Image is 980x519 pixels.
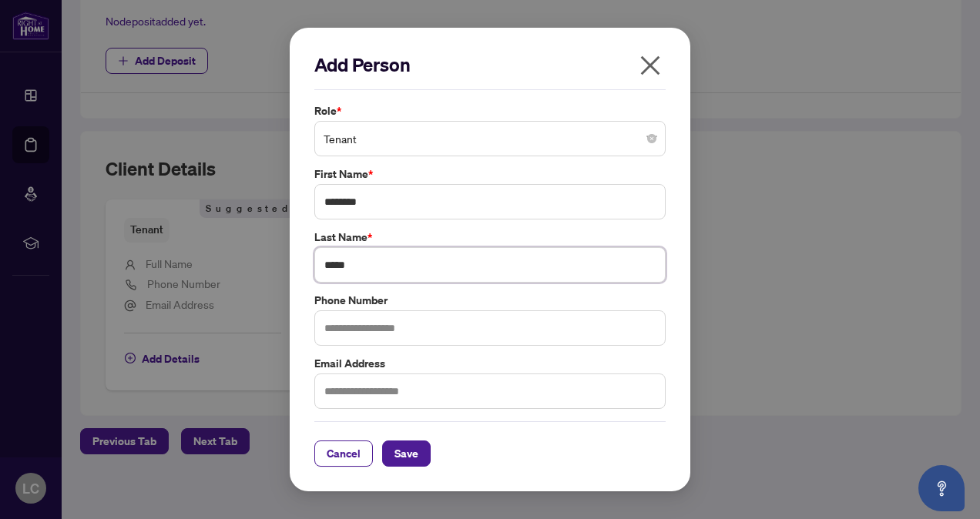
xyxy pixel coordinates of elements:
label: First Name [314,166,666,182]
label: Phone Number [314,292,666,309]
label: Role [314,102,666,119]
span: Save [394,441,418,466]
span: Tenant [324,124,656,153]
button: Open asap [918,465,965,511]
h2: Add Person [314,52,666,77]
button: Cancel [314,440,373,467]
label: Email Address [314,355,666,372]
label: Last Name [314,229,666,246]
span: close-circle [647,134,656,143]
span: close [638,53,663,78]
button: Save [382,440,431,467]
span: Cancel [327,441,361,466]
